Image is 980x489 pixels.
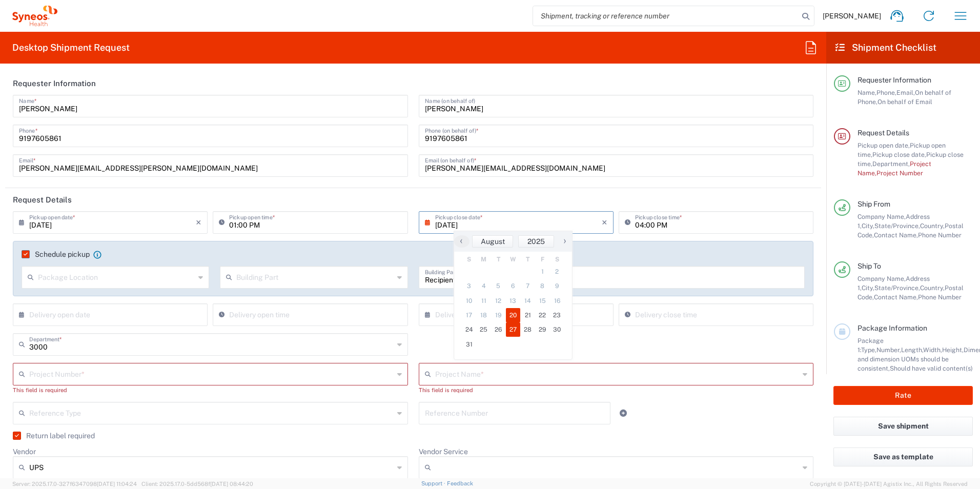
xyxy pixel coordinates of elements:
span: 17 [462,308,477,322]
span: ‹ [454,235,469,247]
span: 23 [549,308,564,322]
span: Phone Number [918,293,962,301]
span: Country, [920,222,945,230]
span: Company Name, [857,213,906,220]
span: Name, [857,89,876,96]
span: Number, [876,346,901,354]
th: weekday [535,254,550,264]
span: 1 [535,264,550,279]
span: Request Details [857,129,909,137]
bs-datepicker-container: calendar [454,231,573,360]
th: weekday [506,254,521,264]
div: This field is required [419,385,814,395]
span: 28 [520,322,535,337]
span: 26 [491,322,506,337]
button: › [557,235,572,248]
span: 7 [520,279,535,293]
span: August [481,237,505,246]
button: 2025 [518,235,554,248]
span: › [557,235,573,247]
span: Ship To [857,262,881,270]
h2: Request Details [13,195,72,205]
button: Save as template [833,447,973,466]
th: weekday [549,254,564,264]
th: weekday [520,254,535,264]
span: 21 [520,308,535,322]
span: 3 [462,279,477,293]
span: Package 1: [857,337,884,354]
h2: Requester Information [13,78,96,89]
th: weekday [462,254,477,264]
span: 16 [549,294,564,308]
span: 19 [491,308,506,322]
span: 29 [535,322,550,337]
span: 18 [477,308,492,322]
span: 10 [462,294,477,308]
span: 6 [506,279,521,293]
span: 22 [535,308,550,322]
span: Client: 2025.17.0-5dd568f [141,481,253,487]
h2: Desktop Shipment Request [12,42,130,54]
span: Should have valid content(s) [890,364,973,372]
span: Contact Name, [874,231,918,239]
span: 5 [491,279,506,293]
span: Pickup close date, [872,151,926,158]
span: Ship From [857,200,890,208]
div: This field is required [13,385,408,395]
span: 31 [462,337,477,352]
span: Copyright © [DATE]-[DATE] Agistix Inc., All Rights Reserved [810,479,968,488]
span: Pickup open date, [857,141,910,149]
span: State/Province, [874,222,920,230]
a: Feedback [447,480,473,486]
span: 15 [535,294,550,308]
a: Support [421,480,447,486]
h2: Shipment Checklist [835,42,936,54]
span: Width, [923,346,942,354]
span: 9 [549,279,564,293]
button: Save shipment [833,417,973,436]
span: Company Name, [857,275,906,282]
span: 25 [477,322,492,337]
span: Contact Name, [874,293,918,301]
span: On behalf of Email [877,98,932,106]
span: 24 [462,322,477,337]
span: 20 [506,308,521,322]
span: 2 [549,264,564,279]
button: Rate [833,386,973,405]
span: City, [862,284,874,292]
span: Type, [861,346,876,354]
span: 11 [477,294,492,308]
span: Requester Information [857,76,931,84]
span: Length, [901,346,923,354]
span: 8 [535,279,550,293]
span: Height, [942,346,964,354]
a: Add Reference [616,406,630,420]
span: Email, [896,89,915,96]
i: × [602,214,607,231]
button: ‹ [454,235,469,248]
span: 30 [549,322,564,337]
bs-datepicker-navigation-view: ​ ​ ​ [454,235,572,248]
span: Department, [872,160,910,168]
span: 4 [477,279,492,293]
label: Return label required [13,432,95,440]
span: [DATE] 08:44:20 [210,481,253,487]
span: 2025 [527,237,545,246]
th: weekday [491,254,506,264]
span: 14 [520,294,535,308]
span: City, [862,222,874,230]
i: × [196,214,201,231]
span: Country, [920,284,945,292]
button: August [472,235,513,248]
label: Schedule pickup [22,250,90,258]
span: Phone, [876,89,896,96]
span: [DATE] 11:04:24 [97,481,137,487]
input: Shipment, tracking or reference number [533,6,799,26]
span: 12 [491,294,506,308]
label: Vendor [13,447,36,456]
span: State/Province, [874,284,920,292]
span: Server: 2025.17.0-327f6347098 [12,481,137,487]
span: 27 [506,322,521,337]
span: Package Information [857,324,927,332]
span: Project Number [876,169,923,177]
